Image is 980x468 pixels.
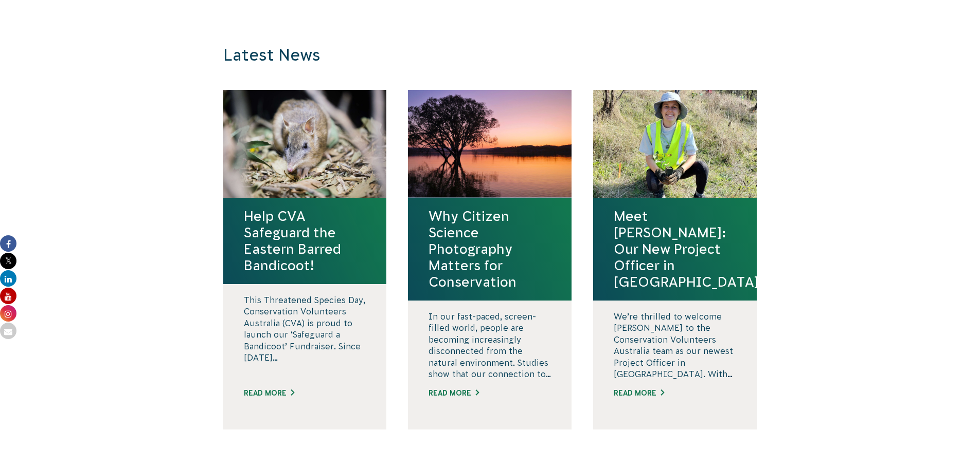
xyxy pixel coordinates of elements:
[244,388,366,399] a: Read More
[614,311,736,380] p: We’re thrilled to welcome [PERSON_NAME] to the Conservation Volunteers Australia team as our newe...
[429,208,551,290] a: Why Citizen Science Photography Matters for Conservation
[223,45,618,65] h3: Latest News
[429,388,551,399] a: Read More
[614,208,736,290] a: Meet [PERSON_NAME]: Our New Project Officer in [GEOGRAPHIC_DATA]
[244,294,366,363] p: This Threatened Species Day, Conservation Volunteers Australia (CVA) is proud to launch our ‘Safe...
[614,388,736,399] a: Read More
[244,208,366,274] a: Help CVA Safeguard the Eastern Barred Bandicoot!
[429,311,551,380] p: In our fast-paced, screen-filled world, people are becoming increasingly disconnected from the na...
